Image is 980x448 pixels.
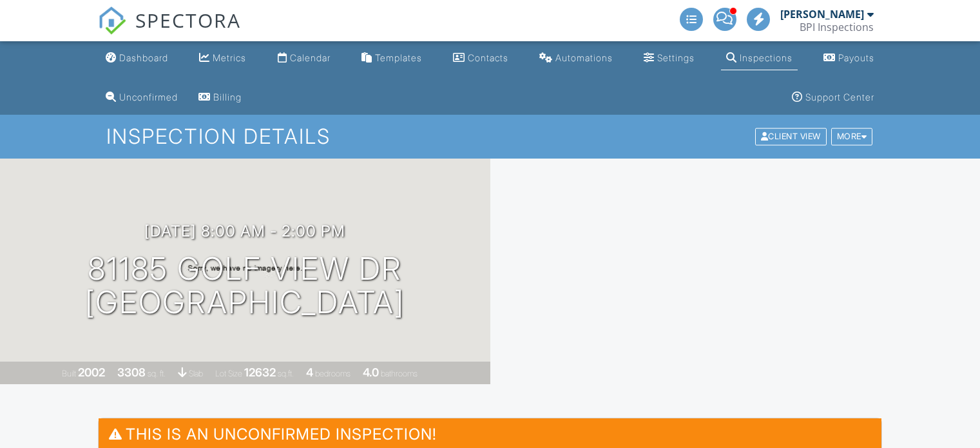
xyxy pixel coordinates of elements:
[135,6,241,34] span: SPECTORA
[780,8,864,21] div: [PERSON_NAME]
[101,46,173,70] a: Dashboard
[375,52,422,63] div: Templates
[62,369,76,378] span: Built
[98,17,241,44] a: SPECTORA
[148,369,166,378] span: sq. ft.
[381,369,418,378] span: bathrooms
[278,369,294,378] span: sq.ft.
[193,86,247,110] a: Billing
[555,52,613,63] div: Automations
[119,52,168,63] div: Dashboard
[101,86,183,110] a: Unconfirmed
[356,46,427,70] a: Templates
[144,222,345,240] h3: [DATE] 8:00 am - 2:00 pm
[838,52,874,63] div: Payouts
[800,21,874,34] div: BPI Inspections
[755,128,827,146] div: Client View
[754,131,830,141] a: Client View
[215,369,242,378] span: Lot Size
[306,365,313,379] div: 4
[98,6,126,35] img: The Best Home Inspection Software - Spectora
[117,365,146,379] div: 3308
[363,365,379,379] div: 4.0
[189,369,203,378] span: slab
[448,46,514,70] a: Contacts
[194,46,251,70] a: Metrics
[787,86,879,110] a: Support Center
[213,52,246,63] div: Metrics
[85,252,405,320] h1: 81185 Golf View Dr [GEOGRAPHIC_DATA]
[805,92,874,102] div: Support Center
[831,128,873,146] div: More
[721,46,798,70] a: Inspections
[78,365,105,379] div: 2002
[290,52,331,63] div: Calendar
[657,52,695,63] div: Settings
[273,46,336,70] a: Calendar
[818,46,879,70] a: Payouts
[639,46,700,70] a: Settings
[740,52,793,63] div: Inspections
[244,365,276,379] div: 12632
[534,46,618,70] a: Automations (Advanced)
[315,369,351,378] span: bedrooms
[119,92,178,102] div: Unconfirmed
[106,125,874,148] h1: Inspection Details
[468,52,508,63] div: Contacts
[213,92,242,102] div: Billing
